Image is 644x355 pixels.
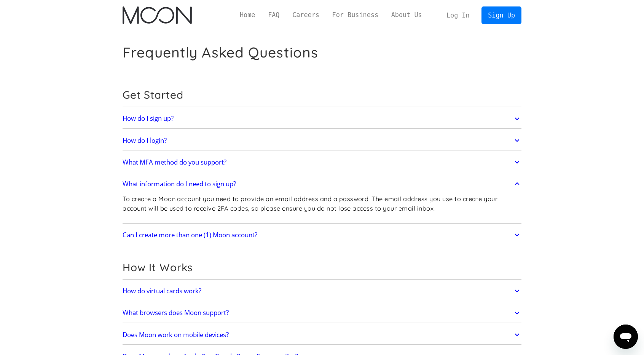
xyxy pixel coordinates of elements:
[123,115,174,122] h2: How do I sign up?
[614,325,638,349] iframe: Button to launch messaging window
[123,283,521,299] a: How do virtual cards work?
[123,287,201,295] h2: How do virtual cards work?
[123,111,521,127] a: How do I sign up?
[123,309,229,317] h2: What browsers does Moon support?
[481,6,521,24] a: Sign Up
[123,88,521,101] h2: Get Started
[123,6,191,24] a: home
[326,10,385,20] a: For Business
[385,10,429,20] a: About Us
[123,158,226,166] h2: What MFA method do you support?
[123,331,229,339] h2: Does Moon work on mobile devices?
[440,7,476,24] a: Log In
[261,10,286,20] a: FAQ
[123,133,521,149] a: How do I login?
[123,44,318,61] h1: Frequently Asked Questions
[233,10,261,20] a: Home
[123,194,521,213] p: To create a Moon account you need to provide an email address and a password. The email address y...
[123,180,236,188] h2: What information do I need to sign up?
[123,327,521,343] a: Does Moon work on mobile devices?
[123,305,521,321] a: What browsers does Moon support?
[123,231,257,239] h2: Can I create more than one (1) Moon account?
[123,176,521,192] a: What information do I need to sign up?
[286,10,325,20] a: Careers
[123,261,521,274] h2: How It Works
[123,6,191,24] img: Moon Logo
[123,227,521,243] a: Can I create more than one (1) Moon account?
[123,137,167,144] h2: How do I login?
[123,154,521,170] a: What MFA method do you support?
